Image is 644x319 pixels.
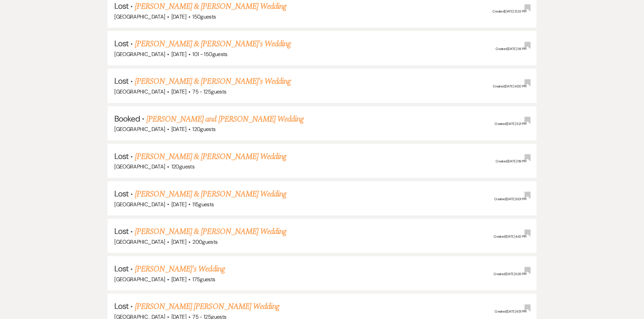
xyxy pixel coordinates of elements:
span: [DATE] [171,88,186,95]
span: 75 - 125 guests [192,88,226,95]
span: Created: [DATE] 6:26 PM [494,272,526,276]
span: [GEOGRAPHIC_DATA] [114,13,165,20]
span: [GEOGRAPHIC_DATA] [114,201,165,208]
span: Created: [DATE] 1:19 PM [496,159,526,164]
span: Lost [114,188,128,199]
span: Lost [114,301,128,311]
span: 101 - 150 guests [192,51,227,58]
span: Lost [114,38,128,49]
span: [GEOGRAPHIC_DATA] [114,238,165,245]
span: [DATE] [171,126,186,133]
span: [GEOGRAPHIC_DATA] [114,51,165,58]
span: [GEOGRAPHIC_DATA] [114,88,165,95]
span: [DATE] [171,13,186,20]
span: Created: [DATE] 12:33 PM [493,9,526,14]
span: Lost [114,263,128,274]
a: [PERSON_NAME] and [PERSON_NAME] Wedding [146,113,304,125]
span: 150 guests [192,13,216,20]
span: Created: [DATE] 4:42 PM [494,234,526,239]
a: [PERSON_NAME] & [PERSON_NAME]'s Wedding [135,38,291,50]
span: Created: [DATE] 4:00 PM [493,84,526,88]
span: Created: [DATE] 6:01 PM [494,197,526,201]
span: Created: [DATE] 5:21 PM [495,122,526,126]
span: [GEOGRAPHIC_DATA] [114,276,165,283]
span: [DATE] [171,276,186,283]
a: [PERSON_NAME] & [PERSON_NAME]'s Wedding [135,75,291,87]
span: Created: [DATE] 1:14 PM [496,47,526,51]
a: [PERSON_NAME] & [PERSON_NAME] Wedding [135,225,286,238]
a: [PERSON_NAME] & [PERSON_NAME] Wedding [135,188,286,200]
span: 115 guests [192,201,214,208]
a: [PERSON_NAME]'s Wedding [135,263,225,275]
a: [PERSON_NAME] & [PERSON_NAME] Wedding [135,151,286,163]
span: Lost [114,1,128,11]
span: [DATE] [171,51,186,58]
span: [GEOGRAPHIC_DATA] [114,163,165,170]
span: [DATE] [171,238,186,245]
span: Created: [DATE] 6:51 PM [495,309,526,314]
span: Lost [114,151,128,161]
span: [GEOGRAPHIC_DATA] [114,126,165,133]
span: 175 guests [192,276,215,283]
span: 200 guests [192,238,217,245]
span: 120 guests [171,163,194,170]
span: Lost [114,76,128,86]
span: 120 guests [192,126,215,133]
span: Lost [114,226,128,236]
a: [PERSON_NAME] [PERSON_NAME] Wedding [135,300,279,313]
span: [DATE] [171,201,186,208]
a: [PERSON_NAME] & [PERSON_NAME] Wedding [135,0,286,12]
span: Booked [114,113,140,124]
